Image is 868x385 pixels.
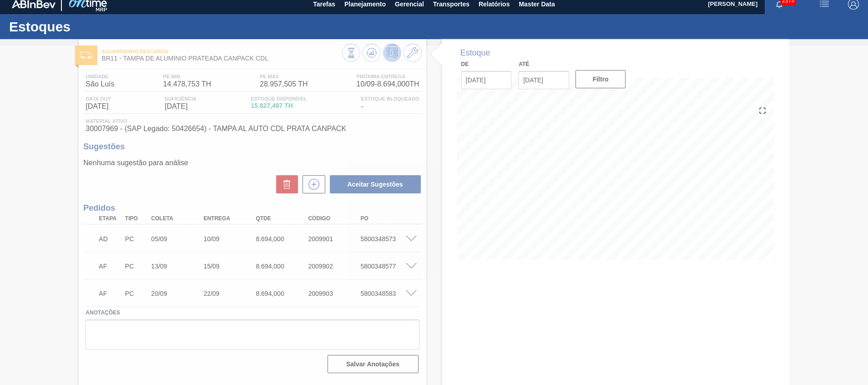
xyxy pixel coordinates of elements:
button: Atualizar Gráfico [363,44,381,62]
h1: Estoques [9,21,171,32]
button: Desprogramar Estoque [383,44,401,62]
button: Visão Geral dos Estoques [342,44,360,62]
button: Ir ao Master Data / Geral [404,44,422,62]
